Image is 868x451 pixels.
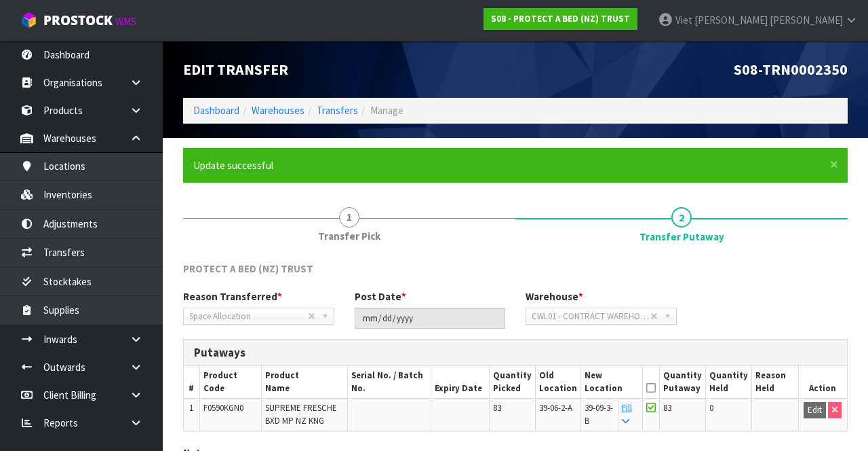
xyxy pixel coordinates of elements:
th: Action [798,366,847,398]
th: Quantity Picked [490,366,536,398]
span: F0590KGN0 [203,402,243,414]
span: Transfer Putaway [639,230,724,244]
th: Product Name [261,366,347,398]
h3: Putaways [194,346,837,359]
span: [PERSON_NAME] [770,14,843,26]
span: 83 [663,402,671,414]
th: Quantity Held [705,366,751,398]
span: × [830,155,838,174]
span: Update successful [193,159,273,172]
th: # [184,366,199,398]
small: WMS [115,15,136,28]
span: 83 [493,402,501,414]
label: Warehouse [526,289,583,304]
strong: S08 - PROTECT A BED (NZ) TRUST [491,13,630,24]
a: Transfers [317,104,358,117]
span: 39-06-2-A [539,402,572,414]
span: 2 [671,207,692,228]
th: Product Code [199,366,261,398]
span: Manage [370,104,403,117]
span: 39-09-3-B [585,402,613,426]
span: Transfer Pick [318,229,380,243]
span: CWL01 - CONTRACT WAREHOUSING [GEOGRAPHIC_DATA] [532,308,650,325]
span: ProStock [43,12,113,29]
img: cube-alt.png [20,12,37,29]
span: SUPREME FRESCHE BXD MP NZ KNG [265,402,337,426]
th: New Location [581,366,642,398]
input: Post Date [355,308,506,329]
a: S08 - PROTECT A BED (NZ) TRUST [484,8,637,30]
button: Edit [804,402,826,418]
span: PROTECT A BED (NZ) TRUST [183,262,313,275]
th: Serial No. / Batch No. [347,366,431,398]
a: Fill [622,402,632,426]
span: S08-TRN0002350 [734,60,848,79]
th: Reason Held [751,366,798,398]
span: 0 [709,402,713,414]
span: 1 [189,402,193,414]
span: Viet [PERSON_NAME] [675,14,768,26]
th: Quantity Putaway [659,366,705,398]
a: Warehouses [252,104,304,117]
label: Post Date [355,289,406,304]
span: Space Allocation [189,308,308,325]
label: Reason Transferred [183,289,282,304]
th: Expiry Date [431,366,490,398]
th: Old Location [536,366,581,398]
span: 1 [339,207,359,228]
a: Dashboard [193,104,239,117]
span: Edit Transfer [183,60,288,79]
